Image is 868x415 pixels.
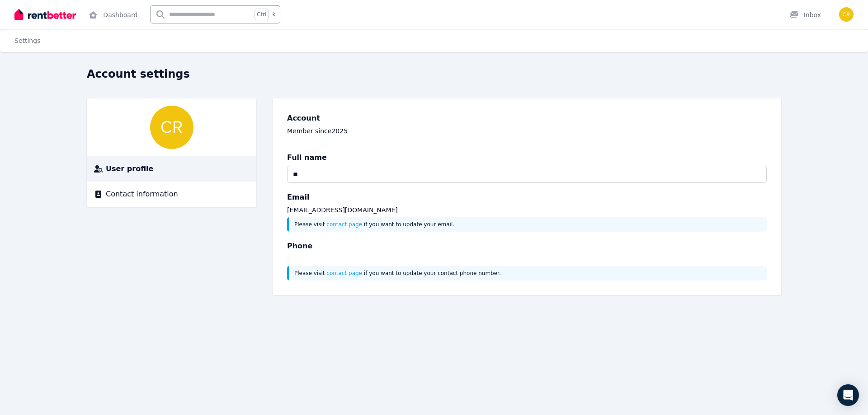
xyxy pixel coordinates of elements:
a: Settings [14,37,40,44]
span: k [272,11,275,18]
h3: Email [287,192,767,203]
a: contact page [326,221,362,228]
div: Inbox [789,10,821,19]
h3: Account [287,113,767,124]
h1: Account settings [87,67,190,81]
a: contact page [326,270,362,276]
span: User profile [106,163,153,174]
p: Please visit if you want to update your contact phone number. [294,270,761,277]
p: - [287,254,767,263]
p: [EMAIL_ADDRESS][DOMAIN_NAME] [287,205,767,214]
span: Ctrl [255,9,269,20]
span: Contact information [106,189,178,200]
h3: Phone [287,241,767,252]
p: Member since 2025 [287,126,767,135]
a: Contact information [94,189,249,200]
img: Shop A [150,106,193,149]
img: Shop A [839,7,854,22]
h3: Full name [287,152,767,163]
div: Open Intercom Messenger [837,384,859,406]
p: Please visit if you want to update your email. [294,221,761,228]
a: User profile [94,163,249,174]
img: RentBetter [14,8,76,21]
